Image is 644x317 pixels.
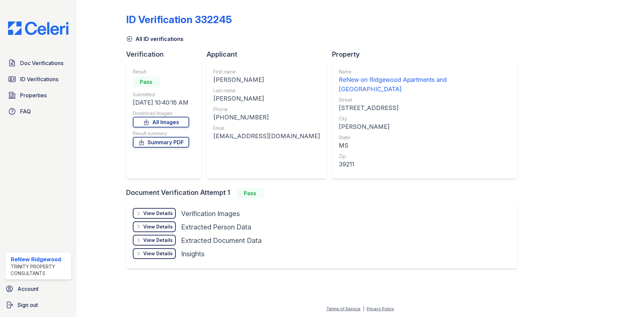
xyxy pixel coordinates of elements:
[5,72,71,86] a: ID Verifications
[11,255,68,263] div: ReNew Ridgewood
[133,137,189,148] a: Summary PDF
[213,125,320,131] div: Email
[339,122,511,131] div: [PERSON_NAME]
[213,94,320,103] div: [PERSON_NAME]
[133,130,189,137] div: Result summary
[143,210,173,217] div: View Details
[213,106,320,113] div: Phone
[339,115,511,122] div: City
[133,91,189,98] div: Submitted
[133,68,189,75] div: Result
[5,56,71,70] a: Doc Verifications
[181,249,205,259] div: Insights
[126,35,183,43] a: All ID verifications
[133,76,160,87] div: Pass
[3,282,74,296] a: Account
[339,97,511,103] div: Street
[126,188,523,199] div: Document Verification Attempt 1
[20,59,63,67] span: Doc Verifications
[339,68,511,75] div: Name
[20,75,58,83] span: ID Verifications
[5,105,71,118] a: FAQ
[20,91,47,99] span: Properties
[143,237,173,244] div: View Details
[126,13,232,25] div: ID Verification 332245
[133,117,189,127] a: All Images
[339,103,511,113] div: [STREET_ADDRESS]
[339,153,511,160] div: Zip
[143,223,173,230] div: View Details
[339,160,511,169] div: 39211
[181,236,262,245] div: Extracted Document Data
[11,263,68,277] div: Trinity Property Consultants
[133,110,189,117] div: Download Images
[17,301,38,309] span: Sign out
[213,68,320,75] div: First name
[367,306,394,311] a: Privacy Policy
[339,68,511,94] a: Name ReNew on Ridgewood Apartments and [GEOGRAPHIC_DATA]
[143,250,173,257] div: View Details
[339,75,511,94] div: ReNew on Ridgewood Apartments and [GEOGRAPHIC_DATA]
[237,188,264,199] div: Pass
[181,209,240,218] div: Verification Images
[213,75,320,85] div: [PERSON_NAME]
[213,113,320,122] div: [PHONE_NUMBER]
[3,298,74,312] a: Sign out
[363,306,364,311] div: |
[133,98,189,107] div: [DATE] 10:40:16 AM
[326,306,361,311] a: Terms of Service
[332,50,523,59] div: Property
[181,222,251,232] div: Extracted Person Data
[3,21,74,35] img: CE_Logo_Blue-a8612792a0a2168367f1c8372b55b34899dd931a85d93a1a3d3e32e68fde9ad4.png
[17,285,39,293] span: Account
[213,87,320,94] div: Last name
[126,50,207,59] div: Verification
[339,141,511,150] div: MS
[207,50,332,59] div: Applicant
[5,89,71,102] a: Properties
[213,131,320,141] div: [EMAIL_ADDRESS][DOMAIN_NAME]
[339,134,511,141] div: State
[20,107,31,115] span: FAQ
